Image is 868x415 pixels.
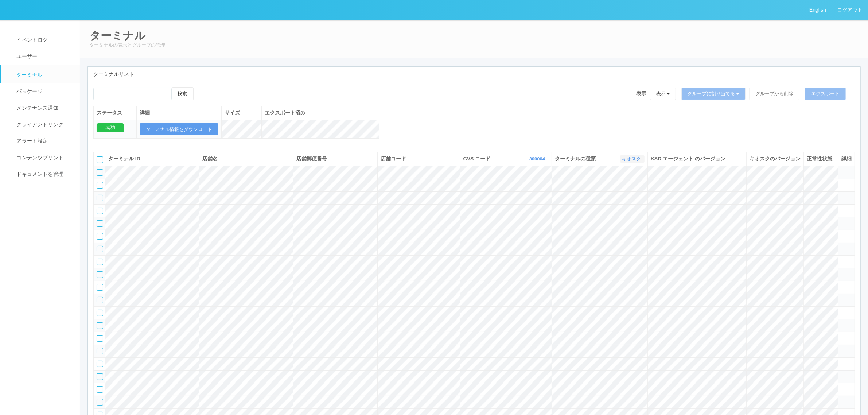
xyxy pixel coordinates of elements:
[555,155,598,163] span: ターミナルの種類
[296,156,327,162] span: 店舗郵便番号
[750,156,801,162] span: キオスクのバージョン
[1,83,86,100] a: パッケージ
[15,53,37,59] span: ユーザー
[528,155,549,163] button: 300004
[807,156,832,162] span: 正常性状態
[15,155,63,160] span: コンテンツプリント
[15,105,58,111] span: メンテナンス通知
[15,138,48,144] span: アラート設定
[463,155,493,163] span: CVS コード
[381,156,406,162] span: 店舗コード
[172,87,194,100] button: 検索
[15,171,63,177] span: ドキュメントを管理
[1,133,86,149] a: アラート設定
[681,88,746,100] button: グループに割り当てる
[89,30,859,42] h2: ターミナル
[529,156,547,162] a: 300004
[841,155,852,163] div: 詳細
[265,109,376,117] div: エクスポート済み
[15,88,43,94] span: パッケージ
[225,109,258,117] div: サイズ
[88,67,860,82] div: ターミナルリスト
[1,48,86,65] a: ユーザー
[622,156,643,162] a: キオスク
[108,155,196,163] div: ターミナル ID
[97,109,133,117] div: ステータス
[1,100,86,116] a: メンテナンス通知
[1,116,86,133] a: クライアントリンク
[1,150,86,166] a: コンテンツプリント
[650,88,676,100] button: 表示
[140,109,218,117] div: 詳細
[89,42,859,49] p: ターミナルの表示とグループの管理
[749,88,799,100] button: グループから削除
[1,32,86,48] a: イベントログ
[97,123,124,132] div: 成功
[1,166,86,182] a: ドキュメントを管理
[651,156,725,162] span: KSD エージェント のバージョン
[620,155,645,163] button: キオスク
[805,88,846,100] button: エクスポート
[15,37,48,43] span: イベントログ
[140,123,218,136] button: ターミナル情報をダウンロード
[202,156,218,162] span: 店舗名
[15,121,63,127] span: クライアントリンク
[636,90,646,97] span: 表示
[1,65,86,83] a: ターミナル
[15,72,43,78] span: ターミナル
